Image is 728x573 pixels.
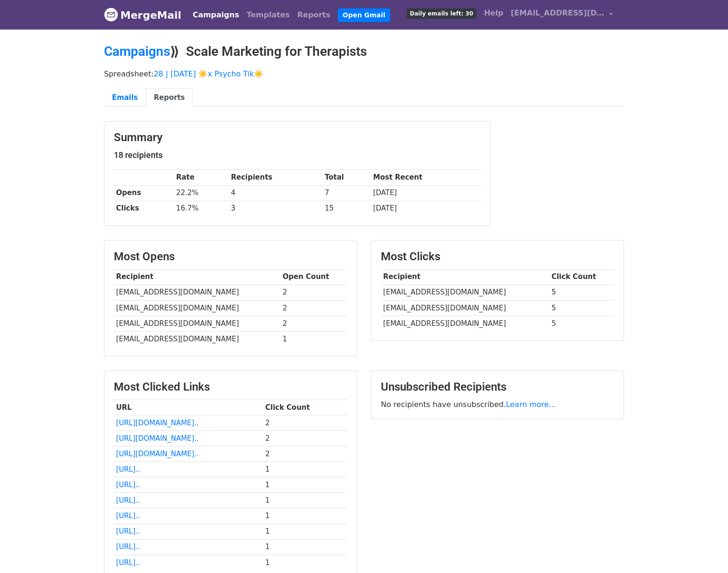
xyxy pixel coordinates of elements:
td: [EMAIL_ADDRESS][DOMAIN_NAME] [381,300,549,316]
td: 1 [263,508,347,524]
span: Daily emails left: 30 [407,8,476,19]
td: [EMAIL_ADDRESS][DOMAIN_NAME] [381,316,549,331]
a: Open Gmail [338,8,390,22]
th: Clicks [114,201,174,216]
a: [URL].. [116,543,140,551]
th: Most Recent [371,170,481,185]
td: 2 [280,300,347,316]
a: [URL][DOMAIN_NAME].. [116,419,199,427]
td: 16.7% [174,201,229,216]
a: Templates [243,6,293,24]
a: [URL].. [116,512,140,520]
h3: Unsubscribed Recipients [381,380,614,394]
h3: Most Opens [114,250,347,264]
a: Emails [104,88,146,107]
td: 2 [280,285,347,300]
a: Campaigns [189,6,243,24]
td: 1 [263,524,347,539]
td: 1 [263,477,347,493]
td: [EMAIL_ADDRESS][DOMAIN_NAME] [114,316,280,331]
td: 1 [263,555,347,570]
a: [URL][DOMAIN_NAME].. [116,450,199,458]
th: Recipient [114,269,280,285]
th: Total [322,170,371,185]
a: 28 | [DATE] ☀️x Psycho Tik☀️ [154,69,263,78]
td: [DATE] [371,201,481,216]
a: MergeMail [104,5,181,25]
a: [URL][DOMAIN_NAME].. [116,434,199,443]
th: Recipient [381,269,549,285]
td: [EMAIL_ADDRESS][DOMAIN_NAME] [381,285,549,300]
a: [URL].. [116,527,140,535]
th: Recipients [229,170,322,185]
a: Daily emails left: 30 [403,4,480,23]
th: Open Count [280,269,347,285]
iframe: Chat Widget [681,528,728,573]
td: 5 [549,300,614,316]
a: Help [480,4,507,23]
td: 2 [263,415,347,430]
a: Learn more... [506,400,556,409]
a: [URL].. [116,481,140,489]
td: 22.2% [174,185,229,201]
p: No recipients have unsubscribed. [381,400,614,409]
td: 15 [322,201,371,216]
a: [EMAIL_ADDRESS][DOMAIN_NAME] [507,4,617,26]
p: Spreadsheet: [104,69,624,79]
td: 2 [280,316,347,331]
span: [EMAIL_ADDRESS][DOMAIN_NAME] [511,8,604,19]
a: [URL].. [116,558,140,567]
td: 5 [549,285,614,300]
h5: 18 recipients [114,150,481,160]
th: Opens [114,185,174,201]
td: 1 [263,462,347,477]
th: Rate [174,170,229,185]
h2: ⟫ Scale Marketing for Therapists [104,44,624,60]
td: [EMAIL_ADDRESS][DOMAIN_NAME] [114,300,280,316]
td: [EMAIL_ADDRESS][DOMAIN_NAME] [114,285,280,300]
th: Click Count [549,269,614,285]
th: URL [114,400,263,415]
td: 7 [322,185,371,201]
td: 1 [263,539,347,555]
td: 4 [229,185,322,201]
td: 3 [229,201,322,216]
h3: Summary [114,131,481,144]
td: 1 [280,331,347,347]
h3: Most Clicked Links [114,380,347,394]
a: Reports [294,6,334,24]
td: 2 [263,446,347,462]
a: [URL].. [116,465,140,474]
img: MergeMail logo [104,8,118,22]
td: 1 [263,493,347,508]
a: [URL].. [116,496,140,505]
td: [EMAIL_ADDRESS][DOMAIN_NAME] [114,331,280,347]
a: Reports [146,88,193,107]
td: 2 [263,431,347,446]
h3: Most Clicks [381,250,614,264]
a: Campaigns [104,44,170,59]
th: Click Count [263,400,347,415]
td: 5 [549,316,614,331]
td: [DATE] [371,185,481,201]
